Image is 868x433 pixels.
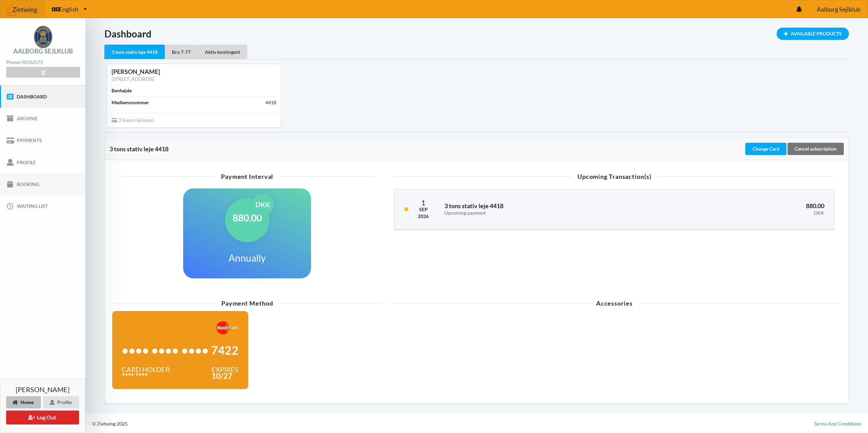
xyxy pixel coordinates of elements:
[112,76,154,82] a: [STREET_ADDRESS]
[112,99,149,106] div: Medlemsnummer
[181,347,209,354] span: ••••
[418,206,429,213] div: Sep
[6,396,41,408] div: Home
[211,366,238,373] div: Expires
[265,99,276,106] div: 4418
[418,199,429,206] div: 1
[104,45,165,59] div: 3 tons stativ leje 4418
[112,117,154,123] span: 3 Subscription(s)
[114,300,380,306] div: Payment Method
[660,210,824,216] div: DKK
[660,202,824,216] h3: 880.00
[233,212,262,224] h1: 880.00
[122,366,170,373] div: Card Holder
[13,48,73,54] div: Aalborg Sejlklub
[6,58,80,67] div: Phone:
[394,173,834,180] div: Upcoming Transaction(s)
[814,420,861,427] a: Terms And Conditions
[112,68,276,76] div: [PERSON_NAME]
[444,202,650,216] h3: 3 tons stativ leje 4418
[119,173,375,180] div: Payment Interval
[165,45,198,59] div: Bro 7-77
[34,26,52,48] img: logo
[745,143,786,155] div: Change Card
[211,373,238,380] div: 10/27
[43,396,79,408] div: Profile
[252,194,274,216] div: DKK
[6,411,79,424] button: Log Out
[59,6,78,12] span: English
[418,213,429,220] div: 2026
[151,347,179,354] span: ••••
[112,87,132,94] div: Benhøjde
[229,252,266,264] h1: Annually
[21,59,43,65] strong: 98102575
[389,300,839,306] div: Accessories
[109,145,744,152] div: 3 tons stativ leje 4418
[777,28,849,40] div: Available Products
[817,6,860,12] span: Aalborg Sejlklub
[788,143,844,155] div: Cancel subscription
[122,347,149,354] span: ••••
[444,210,650,216] div: Upcoming payment
[16,386,70,393] span: [PERSON_NAME]
[198,45,247,59] div: Aktiv kontingent
[211,347,238,354] span: 7422
[104,28,849,40] h1: Dashboard
[216,321,238,335] img: xNgAG6aHk9ubwDXAAAAAElFTkSuQmCC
